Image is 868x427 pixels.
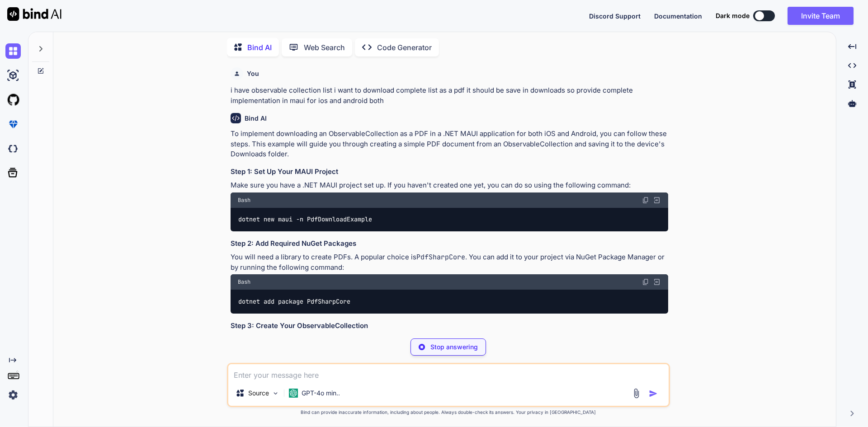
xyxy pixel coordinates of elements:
p: Bind can provide inaccurate information, including about people. Always double-check its answers.... [227,409,670,416]
h6: You [247,69,259,78]
img: Bind AI [7,7,61,21]
p: You will need a library to create PDFs. A popular choice is . You can add it to your project via ... [231,252,668,272]
p: i have observable collection list i want to download complete list as a pdf it should be save in ... [231,85,668,106]
h3: Step 3: Create Your ObservableCollection [231,321,668,331]
img: settings [5,387,21,403]
img: GPT-4o mini [289,389,298,398]
img: icon [649,389,658,398]
p: Source [248,389,269,398]
code: dotnet new maui -n PdfDownloadExample [238,215,373,224]
img: premium [5,117,21,132]
p: Code Generator [377,42,432,53]
button: Discord Support [589,11,641,21]
img: Open in Browser [653,196,661,204]
img: githubLight [5,92,21,108]
h6: Bind AI [245,114,267,123]
h3: Step 2: Add Required NuGet Packages [231,239,668,249]
img: Pick Models [272,389,279,397]
span: Documentation [654,12,702,20]
img: copy [642,278,649,286]
img: darkCloudIdeIcon [5,141,21,156]
button: Documentation [654,11,702,21]
h3: Step 1: Set Up Your MAUI Project [231,167,668,177]
img: copy [642,197,649,204]
p: To implement downloading an ObservableCollection as a PDF in a .NET MAUI application for both iOS... [231,129,668,160]
span: Bash [238,197,250,204]
code: dotnet add package PdfSharpCore [238,297,351,306]
img: ai-studio [5,68,21,83]
span: Discord Support [589,12,641,20]
p: Stop answering [430,343,478,352]
p: GPT-4o min.. [302,389,340,398]
img: attachment [631,388,642,399]
span: Bash [238,278,250,286]
button: Invite Team [788,7,854,25]
p: Bind AI [247,42,272,53]
p: Web Search [304,42,345,53]
img: Open in Browser [653,278,661,286]
span: Dark mode [716,11,750,20]
img: chat [5,43,21,59]
p: Make sure you have a .NET MAUI project set up. If you haven't created one yet, you can do so usin... [231,180,668,191]
code: PdfSharpCore [416,253,465,262]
